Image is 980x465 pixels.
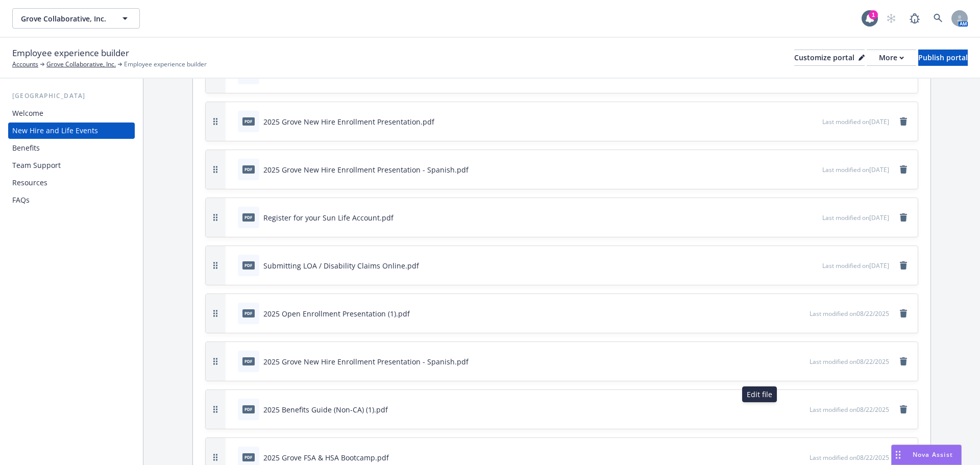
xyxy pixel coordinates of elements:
[242,405,255,413] span: pdf
[263,452,389,463] div: 2025 Grove FSA & HSA Bootcamp.pdf
[897,211,910,224] a: remove
[780,452,788,463] button: download file
[12,192,30,208] div: FAQs
[891,445,962,465] button: Nova Assist
[263,116,434,127] div: 2025 Grove New Hire Enrollment Presentation.pdf
[897,403,910,415] a: remove
[897,307,910,320] a: remove
[810,357,889,366] span: Last modified on 08/22/2025
[8,157,135,174] a: Team Support
[904,8,925,29] a: Report a Bug
[913,450,953,459] span: Nova Assist
[822,165,889,174] span: Last modified on [DATE]
[8,105,135,121] a: Welcome
[822,261,889,270] span: Last modified on [DATE]
[794,50,865,65] div: Customize portal
[263,356,469,367] div: 2025 Grove New Hire Enrollment Presentation - Spanish.pdf
[263,260,419,271] div: Submitting LOA / Disability Claims Online.pdf
[794,50,865,66] button: Customize portal
[809,260,818,271] button: preview file
[867,50,916,66] button: More
[897,259,910,272] a: remove
[869,10,878,19] div: 1
[793,164,801,175] button: download file
[793,116,801,127] button: download file
[242,261,255,269] span: pdf
[742,386,777,402] div: Edit file
[12,46,129,60] span: Employee experience builder
[8,123,135,139] a: New Hire and Life Events
[897,163,910,176] a: remove
[810,405,889,414] span: Last modified on 08/22/2025
[12,140,40,156] div: Benefits
[928,8,948,29] a: Search
[897,115,910,128] a: remove
[881,8,901,29] a: Start snowing
[8,192,135,208] a: FAQs
[21,13,109,24] span: Grove Collaborative, Inc.
[822,117,889,126] span: Last modified on [DATE]
[263,212,394,223] div: Register for your Sun Life Account.pdf
[12,157,61,174] div: Team Support
[897,355,910,368] a: remove
[8,91,135,101] div: [GEOGRAPHIC_DATA]
[809,116,818,127] button: preview file
[879,50,904,65] div: More
[124,60,207,69] span: Employee experience builder
[263,308,410,319] div: 2025 Open Enrollment Presentation (1).pdf
[793,260,801,271] button: download file
[780,404,788,415] button: download file
[810,309,889,318] span: Last modified on 08/22/2025
[263,404,388,415] div: 2025 Benefits Guide (Non-CA) (1).pdf
[242,357,255,365] span: pdf
[793,212,801,223] button: download file
[242,309,255,317] span: pdf
[796,356,805,367] button: preview file
[12,123,98,139] div: New Hire and Life Events
[242,117,255,125] span: pdf
[796,404,805,415] button: preview file
[809,212,818,223] button: preview file
[12,175,47,191] div: Resources
[780,308,788,319] button: download file
[809,164,818,175] button: preview file
[918,50,968,66] button: Publish portal
[12,8,140,29] button: Grove Collaborative, Inc.
[892,445,904,464] div: Drag to move
[918,50,968,65] div: Publish portal
[12,60,38,69] a: Accounts
[796,308,805,319] button: preview file
[8,140,135,156] a: Benefits
[263,164,469,175] div: 2025 Grove New Hire Enrollment Presentation - Spanish.pdf
[8,175,135,191] a: Resources
[242,165,255,173] span: pdf
[810,453,889,462] span: Last modified on 08/22/2025
[242,213,255,221] span: pdf
[822,213,889,222] span: Last modified on [DATE]
[12,105,43,121] div: Welcome
[780,356,788,367] button: download file
[796,452,805,463] button: preview file
[46,60,116,69] a: Grove Collaborative, Inc.
[242,453,255,461] span: pdf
